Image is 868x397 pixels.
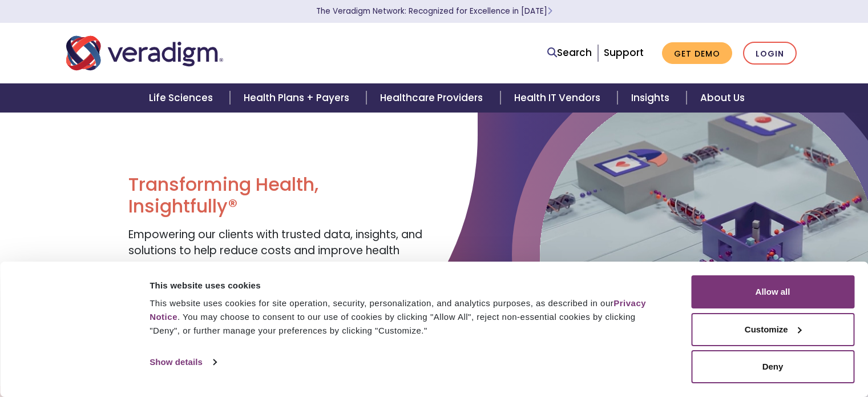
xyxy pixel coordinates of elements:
[687,83,758,113] a: About Us
[150,279,665,292] div: This website uses cookies
[604,46,644,59] a: Support
[547,45,592,61] a: Search
[662,42,732,65] a: Get Demo
[691,350,854,383] button: Deny
[366,83,500,113] a: Healthcare Providers
[150,354,216,371] a: Show details
[691,313,854,346] button: Customize
[500,83,617,113] a: Health IT Vendors
[230,83,366,113] a: Health Plans + Payers
[135,83,230,113] a: Life Sciences
[547,6,552,17] span: Learn More
[743,42,797,65] a: Login
[128,174,425,218] h1: Transforming Health, Insightfully®
[150,296,665,338] div: This website uses cookies for site operation, security, personalization, and analytics purposes, ...
[617,83,687,113] a: Insights
[128,227,422,275] span: Empowering our clients with trusted data, insights, and solutions to help reduce costs and improv...
[691,275,854,308] button: Allow all
[66,34,223,72] img: Veradigm logo
[316,6,552,17] a: The Veradigm Network: Recognized for Excellence in [DATE]Learn More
